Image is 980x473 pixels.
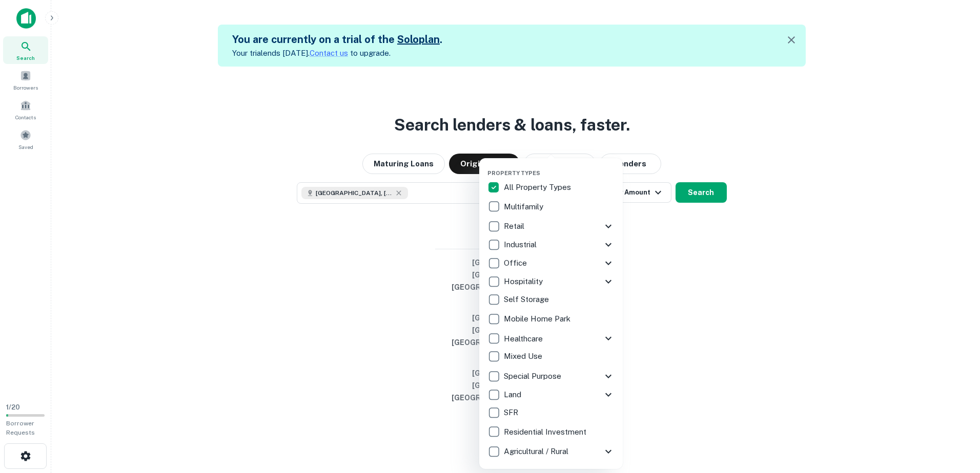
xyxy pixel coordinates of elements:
p: All Property Types [504,181,573,193]
p: Land [504,389,523,401]
iframe: Chat Widget [929,391,980,440]
div: Office [487,254,615,272]
div: Industrial [487,235,615,254]
p: Healthcare [504,333,545,345]
p: Residential Investment [504,426,588,438]
div: Agricultural / Rural [487,442,615,461]
div: Special Purpose [487,367,615,385]
div: Retail [487,217,615,235]
p: Agricultural / Rural [504,445,570,458]
p: Special Purpose [504,370,563,382]
p: Multifamily [504,201,545,213]
p: Office [504,257,529,269]
p: Retail [504,220,526,232]
p: SFR [504,406,520,419]
div: Healthcare [487,329,615,348]
p: Mobile Home Park [504,313,573,325]
p: Self Storage [504,293,551,306]
p: Industrial [504,239,539,251]
div: Land [487,385,615,404]
p: Hospitality [504,275,545,288]
span: Property Types [487,170,540,176]
div: Hospitality [487,272,615,291]
p: Mixed Use [504,350,544,362]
